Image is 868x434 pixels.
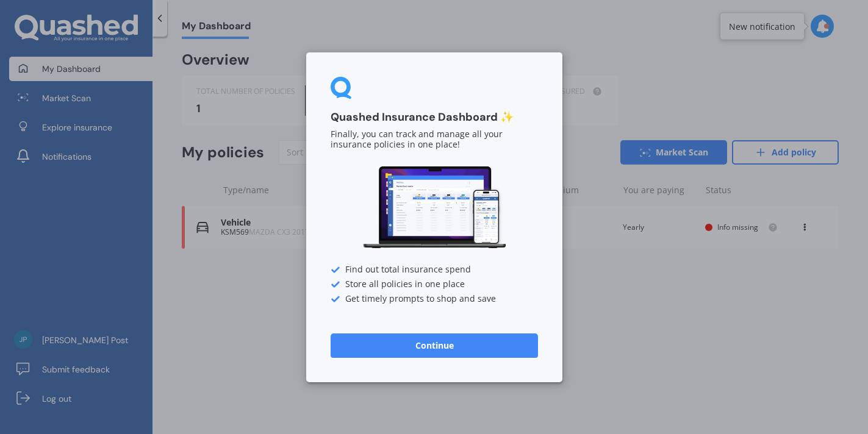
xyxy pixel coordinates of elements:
div: Find out total insurance spend [331,265,538,274]
div: Store all policies in one place [331,279,538,289]
button: Continue [331,333,538,357]
h3: Quashed Insurance Dashboard ✨ [331,110,538,124]
img: Dashboard [361,165,508,251]
div: Get timely prompts to shop and save [331,294,538,304]
p: Finally, you can track and manage all your insurance policies in one place! [331,129,538,150]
